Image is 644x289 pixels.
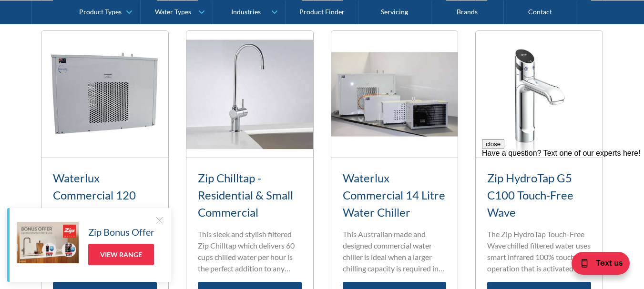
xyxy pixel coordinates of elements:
a: View Range [88,244,154,265]
div: Water Types [155,8,191,16]
div: Industries [231,8,261,16]
div: Product Types [79,8,122,16]
img: Waterlux Commercial 120 Litre Water Chiller [41,31,168,158]
h5: Zip Bonus Offer [88,225,154,239]
p: This Australian made and designed commercial water chiller is ideal when a larger chilling capaci... [343,229,447,274]
iframe: podium webchat widget prompt [482,139,644,253]
iframe: podium webchat widget bubble [568,241,644,289]
a: Waterlux Commercial 120 Litre Water Chiller [53,171,147,219]
a: Zip Chilltap - Residential & Small Commercial [198,171,293,219]
img: Zip Bonus Offer [17,222,79,263]
a: Waterlux Commercial 14 Litre Water Chiller [343,171,445,219]
img: Zip Chilltap - Residential & Small Commercial [186,31,313,158]
img: Zip HydroTap G5 C100 Touch-Free Wave [476,31,603,158]
img: Waterlux Commercial 14 Litre Water Chiller [331,31,458,158]
p: This sleek and stylish filtered Zip Chilltap which delivers 60 cups chilled water per hour is the... [198,229,302,274]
